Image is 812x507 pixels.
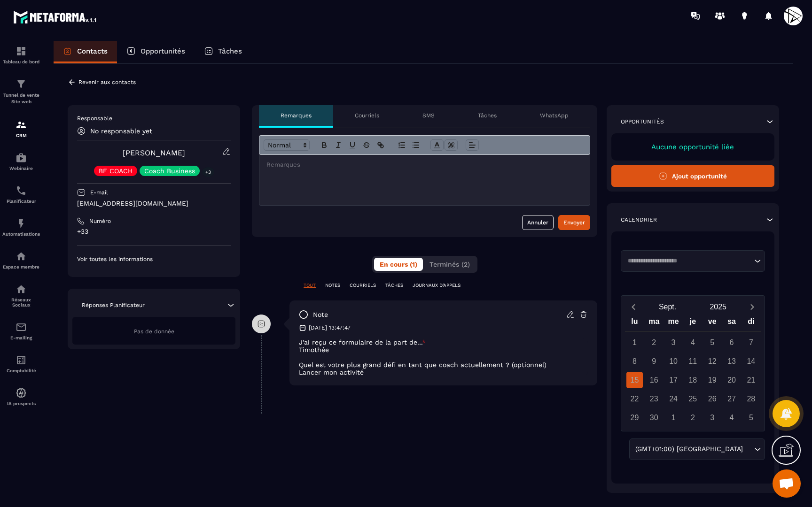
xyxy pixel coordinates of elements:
[2,178,40,211] a: schedulerschedulerPlanificateur
[626,409,643,426] div: 29
[350,282,376,289] p: COURRIELS
[78,79,136,85] p: Revenir aux contacts
[2,368,40,373] p: Comptabilité
[724,334,740,351] div: 6
[685,372,701,388] div: 18
[2,244,40,277] a: automationsautomationsEspace membre
[89,217,111,225] p: Numéro
[429,261,470,268] span: Terminés (2)
[2,211,40,244] a: automationsautomationsAutomatisations
[54,41,117,63] a: Contacts
[325,282,340,289] p: NOTES
[704,409,720,426] div: 3
[558,215,590,230] button: Envoyer
[2,401,40,406] p: IA prospects
[540,112,569,119] p: WhatsApp
[743,334,759,351] div: 7
[743,391,759,407] div: 28
[743,409,759,426] div: 5
[626,334,643,351] div: 1
[625,315,761,426] div: Calendar wrapper
[642,299,693,315] button: Open months overlay
[16,152,27,163] img: automations
[683,315,703,331] div: je
[2,315,40,347] a: emailemailE-mailing
[16,387,27,399] img: automations
[202,167,214,177] p: +3
[743,372,759,388] div: 21
[299,346,588,353] p: Timothée
[123,148,185,157] a: [PERSON_NAME]
[685,334,701,351] div: 4
[773,469,801,498] div: Ouvrir le chat
[745,444,752,454] input: Search for option
[685,353,701,369] div: 11
[16,46,27,57] img: formation
[299,361,588,369] p: Quel est votre plus grand défi en tant que coach actuellement ? (optionnel)
[424,258,476,271] button: Terminés (2)
[625,256,752,266] input: Search for option
[685,409,701,426] div: 2
[704,334,720,351] div: 5
[2,297,40,307] p: Réseaux Sociaux
[16,218,27,229] img: automations
[16,78,27,90] img: formation
[626,372,643,388] div: 15
[665,372,682,388] div: 17
[281,112,312,119] p: Remarques
[77,47,108,55] p: Contacts
[665,334,682,351] div: 3
[724,409,740,426] div: 4
[704,372,720,388] div: 19
[16,251,27,262] img: automations
[743,300,761,313] button: Next month
[563,218,585,227] div: Envoyer
[646,334,662,351] div: 2
[646,353,662,369] div: 9
[422,112,435,119] p: SMS
[218,47,242,55] p: Tâches
[2,59,40,64] p: Tableau de bord
[724,391,740,407] div: 27
[742,315,761,331] div: di
[625,300,642,313] button: Previous month
[2,92,40,105] p: Tunnel de vente Site web
[722,315,741,331] div: sa
[2,347,40,380] a: accountantaccountantComptabilité
[693,299,743,315] button: Open years overlay
[621,143,765,151] p: Aucune opportunité liée
[385,282,403,289] p: TÂCHES
[646,409,662,426] div: 30
[611,165,774,187] button: Ajout opportunité
[2,199,40,204] p: Planificateur
[99,168,133,174] p: BE COACH
[629,438,765,460] div: Search for option
[2,133,40,138] p: CRM
[309,324,351,331] p: [DATE] 13:47:47
[2,231,40,237] p: Automatisations
[134,328,174,335] span: Pas de donnée
[2,264,40,269] p: Espace membre
[2,166,40,171] p: Webinaire
[2,71,40,112] a: formationformationTunnel de vente Site web
[621,216,657,223] p: Calendrier
[665,391,682,407] div: 24
[626,391,643,407] div: 22
[633,444,745,454] span: (GMT+01:00) [GEOGRAPHIC_DATA]
[621,118,664,125] p: Opportunités
[646,372,662,388] div: 16
[304,282,316,289] p: TOUT
[90,127,152,135] p: No responsable yet
[77,199,231,208] p: [EMAIL_ADDRESS][DOMAIN_NAME]
[704,353,720,369] div: 12
[90,189,108,196] p: E-mail
[743,353,759,369] div: 14
[646,391,662,407] div: 23
[626,353,643,369] div: 8
[16,354,27,366] img: accountant
[16,284,27,295] img: social-network
[703,315,722,331] div: ve
[355,112,379,119] p: Courriels
[2,335,40,340] p: E-mailing
[664,315,683,331] div: me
